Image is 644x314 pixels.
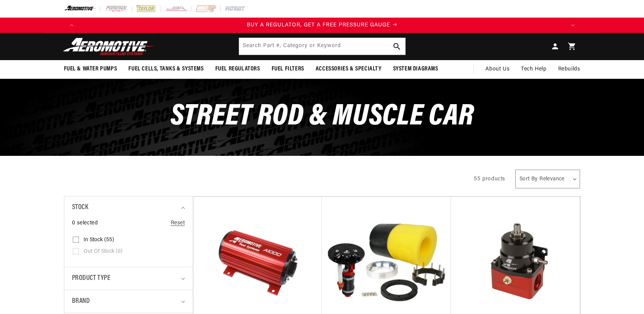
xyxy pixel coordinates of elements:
span: 55 products [474,176,505,182]
summary: Fuel Filters [266,60,310,78]
div: 1 of 4 [79,21,565,29]
button: search button [388,38,405,55]
span: Out of stock (0) [84,248,123,255]
span: Accessories & Specialty [316,65,382,73]
slideshow-component: Translation missing: en.sections.announcements.announcement_bar [45,18,600,33]
summary: System Diagrams [387,60,444,78]
span: Fuel Regulators [215,65,260,73]
span: Fuel Filters [272,65,304,73]
div: Announcement [79,21,565,29]
summary: Product type (0 selected) [72,267,185,290]
summary: Stock (0 selected) [72,196,185,219]
span: 0 selected [72,219,98,227]
button: Translation missing: en.sections.announcements.previous_announcement [64,18,79,33]
summary: Brand (0 selected) [72,290,185,313]
a: About Us [480,60,515,78]
span: Product type [72,273,111,284]
span: Fuel Cells, Tanks & Systems [128,65,203,73]
button: Translation missing: en.sections.announcements.next_announcement [565,18,580,33]
span: Stock [72,202,88,213]
span: BUY A REGULATOR, GET A FREE PRESSURE GAUGE [247,22,390,28]
span: In stock (55) [84,237,114,244]
summary: Fuel Cells, Tanks & Systems [123,60,209,78]
summary: Rebuilds [552,60,586,78]
a: Reset [171,219,185,227]
summary: Accessories & Specialty [310,60,387,78]
a: BUY A REGULATOR, GET A FREE PRESSURE GAUGE [79,21,565,29]
summary: Fuel & Water Pumps [58,60,123,78]
summary: Tech Help [515,60,552,78]
span: System Diagrams [393,65,438,73]
input: Search by Part Number, Category or Keyword [239,38,405,55]
span: About Us [485,66,510,72]
span: Fuel & Water Pumps [64,65,117,73]
summary: Fuel Regulators [210,60,266,78]
span: Rebuilds [558,65,580,74]
span: Tech Help [521,65,546,74]
span: Brand [72,296,90,307]
img: Aeromotive [61,38,157,56]
span: Street Rod & Muscle Car [170,102,474,132]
